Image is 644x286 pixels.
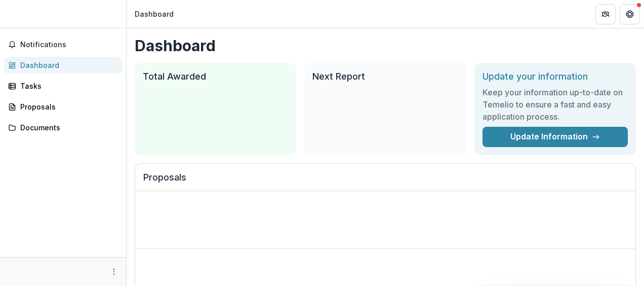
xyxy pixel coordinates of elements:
nav: breadcrumb [131,7,178,21]
a: Tasks [4,78,122,94]
button: Partners [595,4,616,24]
h1: Dashboard [135,37,636,55]
h3: Keep your information up-to-date on Temelio to ensure a fast and easy application process. [482,86,628,123]
div: Dashboard [135,9,174,19]
div: Proposals [20,101,114,112]
h2: Update your information [482,71,628,82]
button: More [108,266,120,278]
a: Proposals [4,98,122,115]
h2: Next Report [312,71,458,82]
h2: Total Awarded [143,71,288,82]
h2: Proposals [143,172,627,191]
div: Documents [20,122,114,133]
a: Dashboard [4,57,122,74]
div: Dashboard [20,60,114,70]
button: Notifications [4,37,122,53]
div: Tasks [20,81,114,91]
span: Notifications [20,41,118,49]
a: Documents [4,119,122,136]
button: Get Help [620,4,640,24]
a: Update Information [482,127,628,147]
